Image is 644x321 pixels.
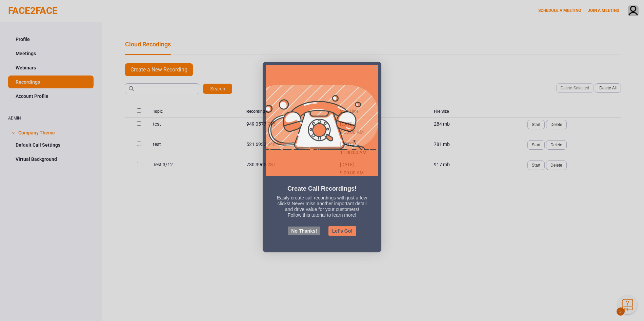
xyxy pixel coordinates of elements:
[287,189,357,196] strong: Create Call Recordings!
[328,230,356,239] button: Let's Go!
[3,3,99,9] div: ∑aåāБδ ⷺ
[373,68,379,74] div: close
[3,9,99,16] div: ∑aåāБδ ⷺ
[288,216,356,221] span: Follow this tutorial to learn more!
[266,68,378,179] img: 70e63a9f-09a4-458d-97a8-223d18c2adf4.png
[277,199,367,216] span: Easily create call recordings with just a few clicks! Never miss another important detail and dri...
[288,230,320,239] button: No Thanks!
